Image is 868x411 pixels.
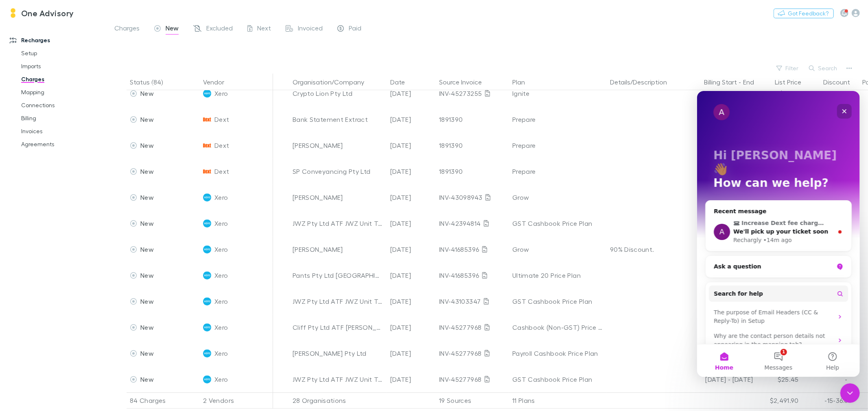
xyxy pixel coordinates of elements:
iframe: Intercom live chat [697,91,860,377]
div: [DATE] [387,80,436,106]
div: 11 Plans [509,392,607,409]
div: Pants Pty Ltd [GEOGRAPHIC_DATA][DEMOGRAPHIC_DATA][PERSON_NAME] [293,262,384,288]
span: Xero [214,366,228,392]
a: Billing [13,112,112,125]
span: Xero [214,288,228,314]
span: New [166,24,179,35]
div: INV-45277968 [439,340,506,366]
img: Xero's Logo [203,375,211,383]
img: Xero's Logo [203,219,211,227]
div: 90% Discount. [610,236,677,262]
div: [PERSON_NAME] [293,132,384,158]
div: 84 Charges [127,392,200,409]
img: Xero's Logo [203,245,211,253]
div: 1891390 [439,158,506,184]
div: [DATE] [387,184,436,210]
div: Prepare [512,132,603,158]
a: Recharges [2,34,112,47]
button: Organisation/Company [293,74,374,90]
span: New [140,167,154,175]
span: Xero [214,340,228,366]
button: Date [390,74,415,90]
div: 28 Organisations [289,392,387,409]
div: [DATE] - [DATE] [683,106,753,132]
div: INV-43103347 [439,288,506,314]
span: Invoiced [298,24,323,35]
div: INV-45273255 [439,80,506,106]
span: Charges [114,24,140,35]
span: New [140,375,154,383]
div: JWZ Pty Ltd ATF JWZ Unit Trust [293,366,384,392]
div: Payroll Cashbook Price Plan [512,340,603,366]
span: Xero [214,262,228,288]
a: One Advisory [3,3,79,23]
div: [DATE] - [DATE] [683,314,753,340]
div: INV-42394814 [439,210,506,236]
button: Source Invoice [439,74,492,90]
div: Prepare [512,158,603,184]
button: Filter [772,63,803,73]
span: Xero [214,80,228,106]
div: [DATE] [387,106,436,132]
div: JWZ Pty Ltd ATF JWZ Unit Trust [293,288,384,314]
div: Grow [512,236,603,262]
h3: One Advisory [21,8,74,18]
div: Prepare [512,106,603,132]
div: [DATE] - [DATE] [683,184,753,210]
div: Grow [512,184,603,210]
span: New [140,271,154,279]
a: Agreements [13,138,112,151]
img: Dext's Logo [203,141,211,149]
div: Ultimate 20 Price Plan [512,262,603,288]
span: New [140,219,154,227]
div: Cashbook (Non-GST) Price Plan [512,314,603,340]
div: - [802,366,851,392]
button: Details/Description [610,74,677,90]
span: Excluded [206,24,233,35]
span: Dext [214,132,229,158]
div: GST Cashbook Price Plan [512,210,603,236]
div: [DATE] - [DATE] [683,236,753,262]
div: [DATE] - [DATE] [683,210,753,236]
div: [DATE] - [DATE] [683,80,753,106]
div: INV-43098943 [439,184,506,210]
div: [DATE] [387,314,436,340]
button: Billing Start [704,74,737,90]
button: End [743,74,754,90]
a: Setup [13,47,112,60]
div: [DATE] - [DATE] [683,366,753,392]
button: List Price [775,74,811,90]
a: Mapping [13,86,112,99]
span: Dext [214,158,229,184]
div: [PERSON_NAME] [293,236,384,262]
div: - [683,74,762,90]
div: [DATE] [387,210,436,236]
div: [DATE] [387,132,436,158]
a: Invoices [13,125,112,138]
div: 19 Sources [436,392,509,409]
button: Discount [823,74,860,90]
span: New [140,349,154,357]
div: GST Cashbook Price Plan [512,288,603,314]
div: INV-41685396 [439,236,506,262]
div: INV-45277968 [439,314,506,340]
img: Xero's Logo [203,349,211,357]
button: Plan [512,74,535,90]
